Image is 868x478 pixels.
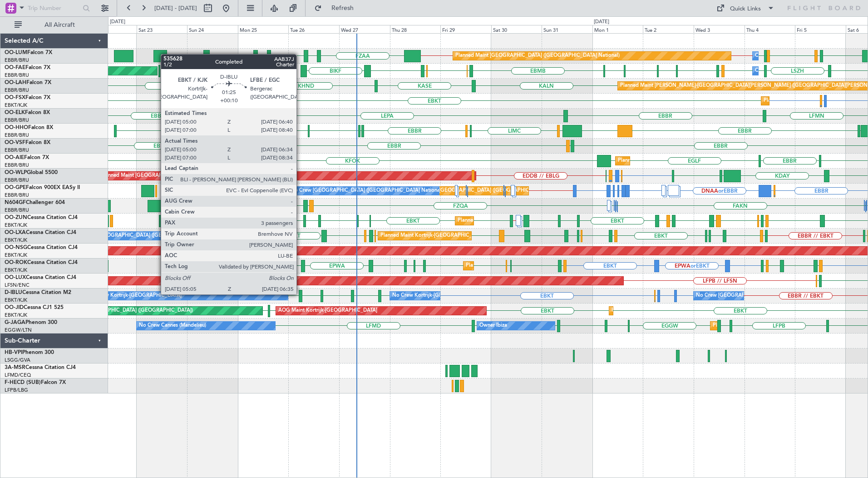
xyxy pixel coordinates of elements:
[5,365,25,370] span: 3A-MSR
[5,297,27,304] a: EBKT/KJK
[5,207,29,214] a: EBBR/BRU
[5,80,51,85] a: OO-LAHFalcon 7X
[479,319,507,333] div: Owner Ibiza
[5,185,80,190] a: OO-GPEFalcon 900EX EASy II
[380,229,486,243] div: Planned Maint Kortrijk-[GEOGRAPHIC_DATA]
[5,192,29,199] a: EBBR/BRU
[618,154,761,168] div: Planned Maint [GEOGRAPHIC_DATA] ([GEOGRAPHIC_DATA])
[5,72,29,79] a: EBBR/BRU
[88,289,182,303] div: No Crew Kortrijk-[GEOGRAPHIC_DATA]
[5,95,50,100] a: OO-FSXFalcon 7X
[392,289,486,303] div: No Crew Kortrijk-[GEOGRAPHIC_DATA]
[5,275,26,280] span: OO-LUX
[5,147,29,154] a: EBBR/BRU
[5,155,49,160] a: OO-AIEFalcon 7X
[291,184,443,198] div: No Crew [GEOGRAPHIC_DATA] ([GEOGRAPHIC_DATA] National)
[278,304,377,318] div: AOG Maint Kortrijk-[GEOGRAPHIC_DATA]
[696,289,848,303] div: No Crew [GEOGRAPHIC_DATA] ([GEOGRAPHIC_DATA] National)
[5,95,25,100] span: OO-FSX
[5,185,26,190] span: OO-GPE
[5,87,29,94] a: EBBR/BRU
[5,327,32,334] a: EGGW/LTN
[730,5,761,14] div: Quick Links
[5,132,29,139] a: EBBR/BRU
[5,305,64,310] a: OO-JIDCessna CJ1 525
[713,319,856,333] div: Planned Maint [GEOGRAPHIC_DATA] ([GEOGRAPHIC_DATA])
[643,25,694,33] div: Tue 2
[5,102,27,109] a: EBKT/KJK
[5,290,71,295] a: D-IBLUCessna Citation M2
[86,25,137,33] div: Fri 22
[5,57,29,64] a: EBBR/BRU
[5,170,58,175] a: OO-WLPGlobal 5500
[745,25,795,33] div: Thu 4
[795,25,846,33] div: Fri 5
[612,304,717,318] div: Planned Maint Kortrijk-[GEOGRAPHIC_DATA]
[187,25,238,33] div: Sun 24
[712,1,779,15] button: Quick Links
[455,49,620,63] div: Planned Maint [GEOGRAPHIC_DATA] ([GEOGRAPHIC_DATA] National)
[5,230,76,235] a: OO-LXACessna Citation CJ4
[339,25,390,33] div: Wed 27
[5,117,29,124] a: EBBR/BRU
[5,155,24,160] span: OO-AIE
[10,18,99,32] button: All Aircraft
[5,350,22,355] span: HB-VPI
[5,290,22,295] span: D-IBLU
[5,380,66,385] a: F-HECD (SUB)Falcon 7X
[592,25,643,33] div: Mon 1
[404,184,569,198] div: Planned Maint [GEOGRAPHIC_DATA] ([GEOGRAPHIC_DATA] National)
[5,65,25,70] span: OO-FAE
[694,25,745,33] div: Wed 3
[5,267,27,274] a: EBKT/KJK
[5,162,29,169] a: EBBR/BRU
[5,140,50,145] a: OO-VSFFalcon 8X
[5,380,41,385] span: F-HECD (SUB)
[5,372,31,378] a: LFMD/CEQ
[5,50,52,55] a: OO-LUMFalcon 7X
[5,125,28,130] span: OO-HHO
[755,49,817,63] div: Owner Melsbroek Air Base
[5,215,78,220] a: OO-ZUNCessna Citation CJ4
[5,305,24,310] span: OO-JID
[5,245,27,250] span: OO-NSG
[101,169,244,183] div: Planned Maint [GEOGRAPHIC_DATA] ([GEOGRAPHIC_DATA])
[5,200,26,205] span: N604GF
[164,184,316,198] div: No Crew [GEOGRAPHIC_DATA] ([GEOGRAPHIC_DATA] National)
[5,110,50,115] a: OO-ELKFalcon 8X
[5,282,30,289] a: LFSN/ENC
[5,357,30,363] a: LSGG/GVA
[440,25,491,33] div: Fri 29
[5,215,27,220] span: OO-ZUN
[390,25,441,33] div: Thu 28
[594,18,609,26] div: [DATE]
[542,25,592,33] div: Sun 31
[5,312,27,319] a: EBKT/KJK
[5,260,78,265] a: OO-ROKCessna Citation CJ4
[5,50,27,55] span: OO-LUM
[5,365,76,370] a: 3A-MSRCessna Citation CJ4
[59,229,228,243] div: A/C Unavailable [GEOGRAPHIC_DATA] ([GEOGRAPHIC_DATA] National)
[5,110,25,115] span: OO-ELK
[50,304,193,318] div: Planned Maint [GEOGRAPHIC_DATA] ([GEOGRAPHIC_DATA])
[5,125,53,130] a: OO-HHOFalcon 8X
[24,22,96,28] span: All Aircraft
[154,4,197,12] span: [DATE] - [DATE]
[5,245,78,250] a: OO-NSGCessna Citation CJ4
[5,387,28,393] a: LFPB/LBG
[139,319,206,333] div: No Crew Cannes (Mandelieu)
[458,214,563,228] div: Planned Maint Kortrijk-[GEOGRAPHIC_DATA]
[5,260,27,265] span: OO-ROK
[238,25,289,33] div: Mon 25
[5,65,50,70] a: OO-FAEFalcon 7X
[288,25,339,33] div: Tue 26
[5,80,26,85] span: OO-LAH
[491,25,542,33] div: Sat 30
[5,170,27,175] span: OO-WLP
[5,230,26,235] span: OO-LXA
[324,5,362,11] span: Refresh
[5,222,27,229] a: EBKT/KJK
[5,320,25,325] span: G-JAGA
[110,18,125,26] div: [DATE]
[240,259,278,273] div: A/C Unavailable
